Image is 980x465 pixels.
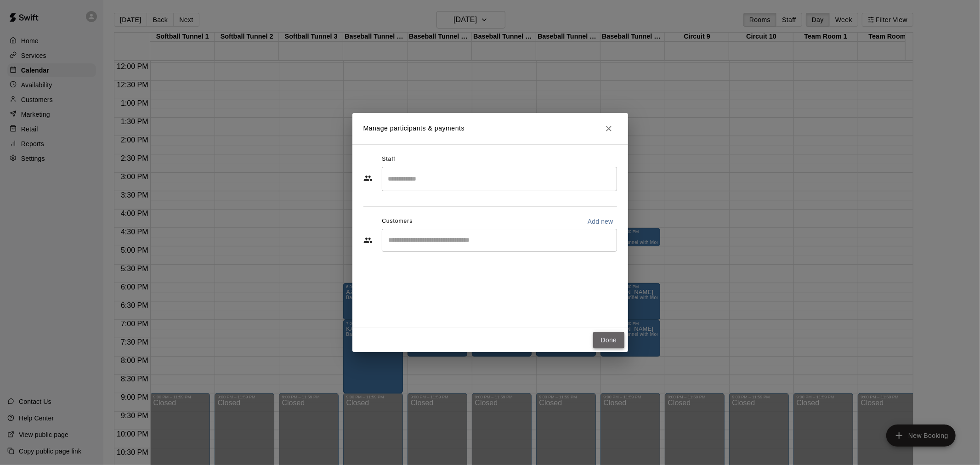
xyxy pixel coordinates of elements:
[382,152,395,167] span: Staff
[382,167,617,191] div: Search staff
[593,332,624,349] button: Done
[584,214,617,229] button: Add new
[382,229,617,252] div: Start typing to search customers...
[363,124,465,133] p: Manage participants & payments
[600,120,617,137] button: Close
[382,214,413,229] span: Customers
[363,236,373,245] svg: Customers
[363,174,373,183] svg: Staff
[588,217,613,226] p: Add new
